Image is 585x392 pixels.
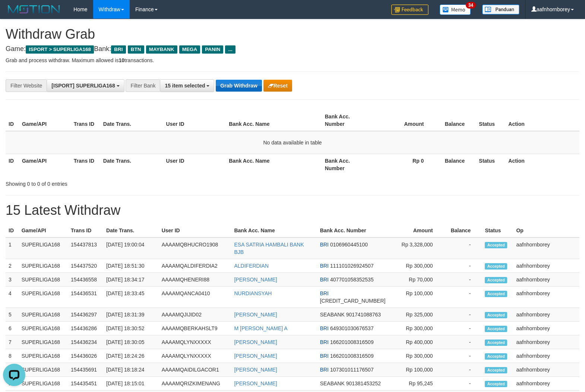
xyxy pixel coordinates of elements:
[485,381,507,387] span: Accepted
[444,287,482,308] td: -
[320,298,386,304] span: Copy 126601004049502 to clipboard
[320,312,345,318] span: SEABANK
[374,154,435,175] th: Rp 0
[19,308,68,322] td: SUPERLIGA168
[68,259,103,273] td: 154437520
[320,367,329,373] span: BRI
[226,110,322,131] th: Bank Acc. Name
[388,273,444,287] td: Rp 70,000
[6,259,19,273] td: 2
[111,45,126,54] span: BRI
[103,349,159,363] td: [DATE] 18:24:26
[322,110,374,131] th: Bank Acc. Number
[388,377,444,391] td: Rp 95,245
[6,349,19,363] td: 8
[485,242,507,248] span: Accepted
[68,335,103,349] td: 154436234
[485,340,507,346] span: Accepted
[159,335,231,349] td: AAAAMQLYNXXXXX
[6,335,19,349] td: 7
[513,322,579,335] td: aafnhornborey
[51,83,115,89] span: [ISPORT] SUPERLIGA168
[6,27,579,42] h1: Withdraw Grab
[19,363,68,377] td: SUPERLIGA168
[6,154,19,175] th: ID
[388,224,444,238] th: Amount
[19,259,68,273] td: SUPERLIGA168
[513,377,579,391] td: aafnhornborey
[159,377,231,391] td: AAAAMQRIZKIMENANG
[476,154,505,175] th: Status
[6,224,19,238] th: ID
[346,380,381,386] span: Copy 901381453252 to clipboard
[444,349,482,363] td: -
[159,273,231,287] td: AAAAMQHENERI88
[103,322,159,335] td: [DATE] 18:30:52
[391,4,429,15] img: Feedback.jpg
[68,273,103,287] td: 154436558
[320,353,329,359] span: BRI
[322,154,374,175] th: Bank Acc. Number
[100,154,163,175] th: Date Trans.
[3,3,25,25] button: Open LiveChat chat widget
[100,110,163,131] th: Date Trans.
[444,363,482,377] td: -
[159,238,231,259] td: AAAAMQBHUCRO1908
[6,238,19,259] td: 1
[476,110,505,131] th: Status
[485,312,507,318] span: Accepted
[103,335,159,349] td: [DATE] 18:30:05
[19,238,68,259] td: SUPERLIGA168
[234,242,304,255] a: ESA SATRIA HAMBALI BANK BJB
[234,263,269,269] a: ALDIFERDIAN
[6,287,19,308] td: 4
[163,110,226,131] th: User ID
[388,335,444,349] td: Rp 400,000
[6,79,47,92] div: Filter Website
[513,363,579,377] td: aafnhornborey
[68,238,103,259] td: 154437813
[103,287,159,308] td: [DATE] 18:33:45
[103,238,159,259] td: [DATE] 19:00:04
[234,277,277,283] a: [PERSON_NAME]
[513,287,579,308] td: aafnhornborey
[225,45,235,54] span: ...
[513,308,579,322] td: aafnhornborey
[68,377,103,391] td: 154435451
[19,377,68,391] td: SUPERLIGA168
[47,79,124,92] button: [ISPORT] SUPERLIGA168
[234,353,277,359] a: [PERSON_NAME]
[330,277,374,283] span: Copy 407701058352535 to clipboard
[216,80,262,92] button: Grab Withdraw
[126,79,160,92] div: Filter Bank
[482,224,513,238] th: Status
[466,2,476,9] span: 34
[19,322,68,335] td: SUPERLIGA168
[388,287,444,308] td: Rp 100,000
[6,57,579,64] p: Grab and process withdraw. Maximum allowed is transactions.
[103,259,159,273] td: [DATE] 18:51:30
[330,353,374,359] span: Copy 166201008316509 to clipboard
[346,312,381,318] span: Copy 901741088763 to clipboard
[513,273,579,287] td: aafnhornborey
[165,83,205,89] span: 15 item selected
[6,131,579,154] td: No data available in table
[163,154,226,175] th: User ID
[19,335,68,349] td: SUPERLIGA168
[513,349,579,363] td: aafnhornborey
[226,154,322,175] th: Bank Acc. Name
[485,291,507,297] span: Accepted
[513,259,579,273] td: aafnhornborey
[71,110,100,131] th: Trans ID
[159,224,231,238] th: User ID
[435,154,476,175] th: Balance
[6,322,19,335] td: 6
[68,224,103,238] th: Trans ID
[71,154,100,175] th: Trans ID
[444,259,482,273] td: -
[159,259,231,273] td: AAAAMQALDIFERDIA2
[159,287,231,308] td: AAAAMQANCA0410
[330,367,374,373] span: Copy 107301011176507 to clipboard
[19,287,68,308] td: SUPERLIGA168
[103,224,159,238] th: Date Trans.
